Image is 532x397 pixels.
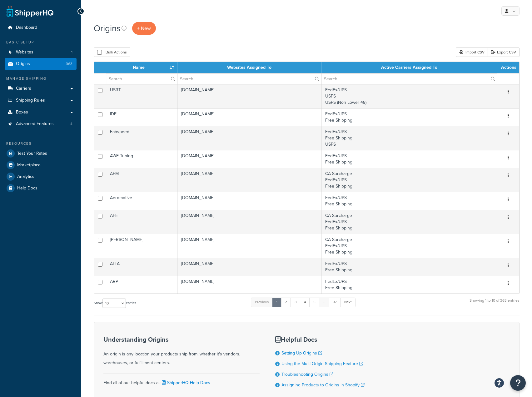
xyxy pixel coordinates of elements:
[106,84,177,108] td: USRT
[272,298,281,307] a: 1
[132,22,156,35] a: + New
[319,298,330,307] a: …
[321,84,497,108] td: FedEx/UPS USPS USPS (Non Lower 48)
[5,171,77,182] a: Analytics
[251,298,273,307] a: Previous
[94,48,130,57] button: Bulk Actions
[281,360,363,367] a: Using the Multi-Origin Shipping Feature
[321,192,497,210] td: FedEx/UPS Free Shipping
[16,50,33,55] span: Websites
[177,150,321,168] td: [DOMAIN_NAME]
[5,118,77,130] li: Advanced Features
[106,234,177,258] td: [PERSON_NAME]
[5,148,77,159] a: Test Your Rates
[177,108,321,126] td: [DOMAIN_NAME]
[5,183,77,194] a: Help Docs
[177,276,321,294] td: [DOMAIN_NAME]
[106,276,177,294] td: ARP
[103,374,260,387] div: Find all of our helpful docs at:
[177,84,321,108] td: [DOMAIN_NAME]
[16,98,45,103] span: Shipping Rules
[16,25,37,30] span: Dashboard
[103,336,260,367] div: An origin is any location your products ship from, whether it's vendors, warehouses, or fulfillme...
[488,48,520,57] a: Export CSV
[5,107,77,118] a: Boxes
[177,234,321,258] td: [DOMAIN_NAME]
[106,168,177,192] td: AEM
[137,25,151,32] span: + New
[329,298,341,307] a: 37
[5,118,77,130] a: Advanced Features 4
[281,371,333,378] a: Troubleshooting Origins
[177,192,321,210] td: [DOMAIN_NAME]
[5,141,77,146] div: Resources
[17,186,37,191] span: Help Docs
[5,22,77,33] a: Dashboard
[321,168,497,192] td: CA Surcharge FedEx/UPS Free Shipping
[5,159,77,171] a: Marketplace
[321,62,497,73] th: Active Carriers Assigned To
[103,336,260,343] h3: Understanding Origins
[161,379,210,386] a: ShipperHQ Help Docs
[177,126,321,150] td: [DOMAIN_NAME]
[16,86,31,91] span: Carriers
[321,108,497,126] td: FedEx/UPS Free Shipping
[177,168,321,192] td: [DOMAIN_NAME]
[106,150,177,168] td: AWE Tuning
[177,258,321,276] td: [DOMAIN_NAME]
[340,298,355,307] a: Next
[321,126,497,150] td: FedEx/UPS Free Shipping USPS
[94,299,136,308] label: Show entries
[106,62,177,73] th: Name : activate to sort column ascending
[102,299,126,308] select: Showentries
[321,258,497,276] td: FedEx/UPS Free Shipping
[71,50,72,55] span: 1
[281,350,322,356] a: Setting Up Origins
[7,5,53,17] a: ShipperHQ Home
[17,163,41,168] span: Marketplace
[5,76,77,81] div: Manage Shipping
[321,150,497,168] td: FedEx/UPS Free Shipping
[5,83,77,94] a: Carriers
[497,62,519,73] th: Actions
[5,40,77,45] div: Basic Setup
[321,234,497,258] td: CA Surcharge FedEx/UPS Free Shipping
[281,298,291,307] a: 2
[5,58,77,70] li: Origins
[5,47,77,58] a: Websites 1
[291,298,301,307] a: 3
[300,298,310,307] a: 4
[106,108,177,126] td: IDF
[456,48,488,57] div: Import CSV
[66,61,72,67] span: 363
[17,174,34,179] span: Analytics
[106,258,177,276] td: ALTA
[70,121,72,127] span: 4
[94,22,121,34] h1: Origins
[281,382,365,388] a: Assigning Products to Origins in Shopify
[106,126,177,150] td: Fabspeed
[470,297,520,310] div: Showing 1 to 10 of 363 entries
[309,298,320,307] a: 5
[17,151,47,156] span: Test Your Rates
[5,58,77,70] a: Origins 363
[106,210,177,234] td: AFE
[16,61,30,67] span: Origins
[321,210,497,234] td: CA Surcharge FedEx/UPS Free Shipping
[177,210,321,234] td: [DOMAIN_NAME]
[5,95,77,106] a: Shipping Rules
[510,375,526,391] button: Open Resource Center
[16,121,54,127] span: Advanced Features
[177,73,321,84] input: Search
[177,62,321,73] th: Websites Assigned To
[16,110,28,115] span: Boxes
[321,276,497,294] td: FedEx/UPS Free Shipping
[275,336,365,343] h3: Helpful Docs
